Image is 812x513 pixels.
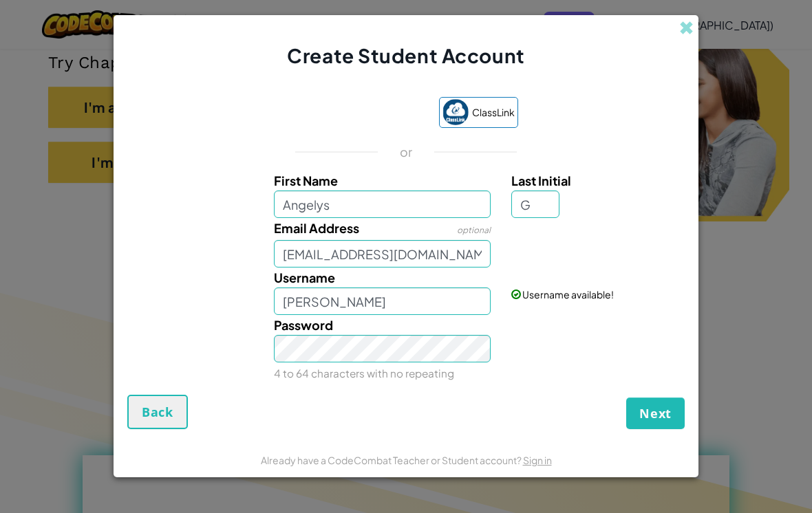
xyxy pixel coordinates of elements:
[400,144,413,160] p: or
[274,317,333,333] span: Password
[274,220,359,236] span: Email Address
[127,395,188,429] button: Back
[274,367,454,380] small: 4 to 64 characters with no repeating
[522,288,614,301] span: Username available!
[142,404,173,420] span: Back
[472,102,515,122] span: ClassLink
[287,43,524,67] span: Create Student Account
[511,173,571,188] span: Last Initial
[294,98,425,129] div: Acceder con Google. Se abre en una pestaña nueva
[442,99,469,125] img: classlink-logo-small.png
[626,397,685,429] button: Next
[261,454,523,466] span: Already have a CodeCombat Teacher or Student account?
[274,173,338,188] span: First Name
[523,454,552,466] a: Sign in
[639,405,672,422] span: Next
[457,225,491,235] span: optional
[287,98,432,129] iframe: Botón de Acceder con Google
[274,270,335,285] span: Username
